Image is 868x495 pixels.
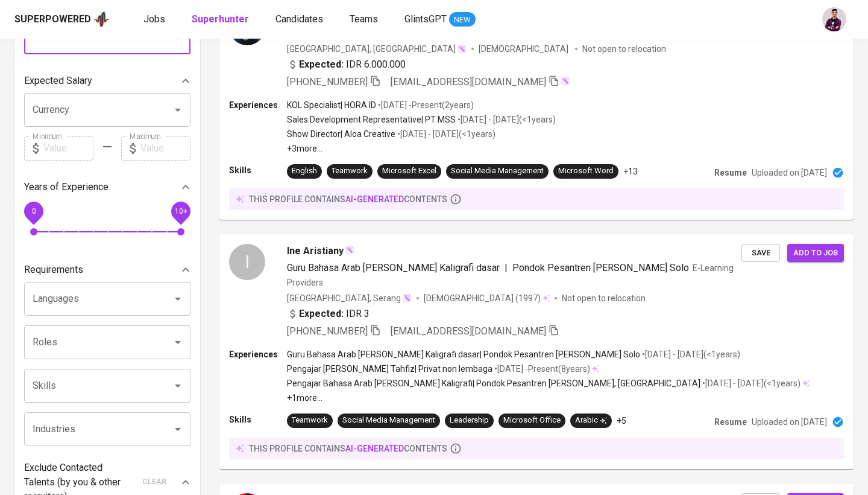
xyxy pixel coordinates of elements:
span: Jobs [143,13,165,25]
p: Experiences [229,99,287,111]
span: AI-generated [345,194,404,204]
a: Superpoweredapp logo [14,10,110,28]
img: magic_wand.svg [457,44,467,54]
div: IDR 3 [287,307,370,321]
a: Jobs [143,12,168,27]
span: [DEMOGRAPHIC_DATA] [479,43,570,55]
button: Open [169,377,186,394]
p: +5 [617,415,626,427]
img: magic_wand.svg [561,76,570,86]
p: • [DATE] - Present ( 8 years ) [492,363,590,375]
p: Resume [714,167,747,179]
span: GlintsGPT [404,13,447,25]
span: Ine Aristiany [287,244,344,258]
button: Open [169,290,186,307]
p: Show Director | Aloa Creative [287,128,395,140]
p: KOL Specialist | HORA ID [287,99,376,111]
span: Teams [350,13,378,25]
div: Teamwork [332,165,368,177]
div: Microsoft Excel [382,165,436,177]
span: [PHONE_NUMBER] [287,76,368,88]
input: Value [140,136,190,161]
span: Add to job [793,246,838,260]
a: Superhunter [192,12,251,27]
p: Guru Bahasa Arab [PERSON_NAME] Kaligrafi dasar | Pondok Pesantren [PERSON_NAME] Solo [287,348,640,360]
a: Candidates [275,12,325,27]
b: Superhunter [192,13,249,25]
p: Skills [229,164,287,176]
p: +3 more ... [287,142,556,155]
p: Not open to relocation [582,43,666,55]
button: Open [169,101,186,118]
div: Teamwork [292,415,328,426]
span: | [505,261,508,275]
p: • [DATE] - [DATE] ( <1 years ) [395,128,495,140]
div: Arabic [575,415,607,426]
p: Pengajar [PERSON_NAME] Tahfiz | Privat non lembaga [287,363,492,375]
p: Resume [714,416,747,428]
p: Experiences [229,348,287,360]
p: Skills [229,414,287,426]
div: [GEOGRAPHIC_DATA], Serang [287,292,412,304]
p: Years of Experience [24,180,108,194]
div: English [292,165,317,177]
span: [EMAIL_ADDRESS][DOMAIN_NAME] [391,76,546,88]
div: Microsoft Word [558,165,614,177]
p: • [DATE] - [DATE] ( <1 years ) [640,348,740,360]
span: Pondok Pesantren [PERSON_NAME] Solo [512,262,689,273]
span: E-Learning Providers [287,263,734,287]
div: Social Media Management [342,415,435,426]
img: app logo [93,10,110,28]
button: Save [741,244,780,263]
span: Guru Bahasa Arab [PERSON_NAME] Kaligrafi dasar [287,262,500,273]
p: +13 [623,165,638,177]
p: this profile contains contents [249,442,447,455]
button: Open [169,421,186,438]
p: • [DATE] - [DATE] ( <1 years ) [700,377,800,389]
button: Open [169,334,186,351]
div: [GEOGRAPHIC_DATA], [GEOGRAPHIC_DATA] [287,43,467,55]
p: +1 more ... [287,392,810,404]
p: Uploaded on [DATE] [752,167,827,179]
p: Sales Development Representative | PT MSS [287,113,456,126]
input: Value [43,136,93,161]
b: Expected: [299,307,344,321]
p: Uploaded on [DATE] [752,416,827,428]
span: Save [747,246,774,260]
p: • [DATE] - Present ( 2 years ) [376,99,474,111]
span: Candidates [275,13,323,25]
img: erwin@glints.com [822,7,846,31]
p: Requirements [24,263,83,277]
button: Add to job [787,244,844,263]
span: 0 [31,206,36,215]
div: I [229,244,265,280]
img: magic_wand.svg [345,245,354,255]
span: AI-generated [345,444,404,453]
span: [EMAIL_ADDRESS][DOMAIN_NAME] [391,325,546,337]
div: Years of Experience [24,175,190,199]
div: Superpowered [14,13,91,27]
span: NEW [449,14,476,26]
div: IDR 6.000.000 [287,57,406,72]
span: [DEMOGRAPHIC_DATA] [424,292,515,304]
p: Pengajar Bahasa Arab [PERSON_NAME] Kaligrafi | Pondok Pesantren [PERSON_NAME], [GEOGRAPHIC_DATA] [287,377,700,389]
p: this profile contains contents [249,193,447,205]
p: Not open to relocation [562,292,646,304]
span: 10+ [174,206,187,215]
span: [PHONE_NUMBER] [287,325,368,337]
b: Expected: [299,57,344,72]
img: magic_wand.svg [402,293,412,303]
a: GlintsGPT NEW [404,12,476,27]
div: Expected Salary [24,69,190,93]
a: IIne AristianyGuru Bahasa Arab [PERSON_NAME] Kaligrafi dasar|Pondok Pesantren [PERSON_NAME] SoloE... [219,234,854,469]
p: • [DATE] - [DATE] ( <1 years ) [456,113,556,126]
div: Microsoft Office [503,415,561,426]
div: (1997) [424,292,550,304]
div: Leadership [450,415,489,426]
a: Teams [350,12,380,27]
div: Requirements [24,258,190,282]
div: Social Media Management [451,165,544,177]
p: Expected Salary [24,74,92,88]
